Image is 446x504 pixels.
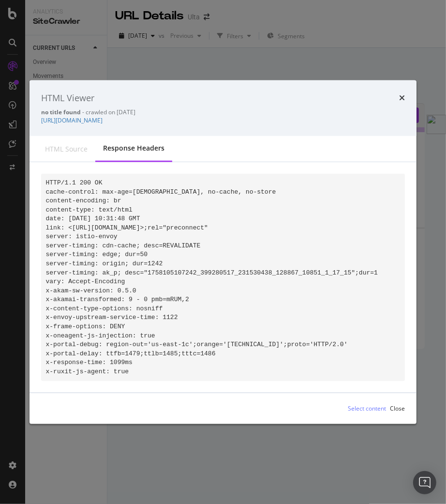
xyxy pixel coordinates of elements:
[41,108,405,116] div: - crawled on [DATE]
[30,80,416,424] div: modal
[41,116,103,124] a: [URL][DOMAIN_NAME]
[46,179,378,375] code: HTTP/1.1 200 OK cache-control: max-age=[DEMOGRAPHIC_DATA], no-cache, no-store content-encoding: b...
[348,404,386,412] div: Select content
[45,144,88,154] div: HTML source
[340,401,386,416] button: Select content
[103,143,164,153] div: Response Headers
[399,92,405,104] div: times
[41,108,81,116] strong: no title found
[390,404,405,412] div: Close
[41,92,94,104] div: HTML Viewer
[390,401,405,416] button: Close
[413,471,436,494] div: Open Intercom Messenger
